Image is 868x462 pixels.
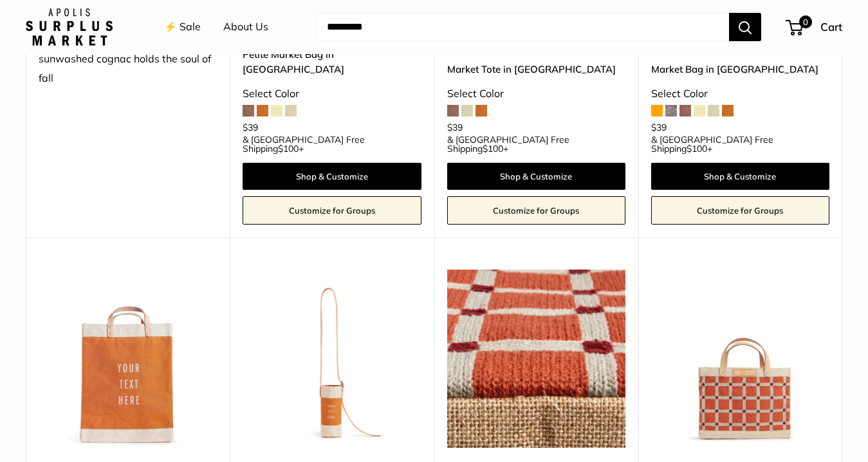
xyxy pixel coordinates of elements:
a: 0 Cart [787,17,842,37]
a: Market Tote in [GEOGRAPHIC_DATA] [447,62,625,77]
a: Customize for Groups [243,196,421,225]
img: Chenille—our most detailed embroidery yet, with 125,000 stitches and hours of hand-guided craftsm... [447,270,625,448]
span: $100 [278,143,299,154]
a: Petite Market Bag in Chenille Window BrickPetite Market Bag in Chenille Window Brick [651,270,829,448]
div: Select Color [243,84,421,104]
a: description_Make it yours with custom, printed text.Market Bag in Citrus [39,270,217,448]
div: Born of golden hours and Marin air, sunwashed cognac holds the soul of fall [39,31,217,89]
div: Select Color [651,84,829,104]
a: Market Bag in [GEOGRAPHIC_DATA] [651,62,829,77]
img: Petite Market Bag in Chenille Window Brick [651,270,829,448]
span: & [GEOGRAPHIC_DATA] Free Shipping + [243,135,421,153]
a: Shop & Customize [447,163,625,190]
span: $39 [651,122,667,133]
span: & [GEOGRAPHIC_DATA] Free Shipping + [447,135,625,153]
div: Select Color [447,84,625,104]
a: Petite Market Bag in [GEOGRAPHIC_DATA] [243,47,421,77]
a: Customize for Groups [447,196,625,225]
a: Shop & Customize [651,163,829,190]
span: $100 [687,143,707,154]
span: $100 [483,143,503,154]
input: Search... [317,13,729,41]
span: Cart [820,20,842,33]
a: Crossbody Bottle Bag in CognacCrossbody Bottle Bag in Cognac [243,270,421,448]
a: Customize for Groups [651,196,829,225]
button: Search [729,13,761,41]
span: & [GEOGRAPHIC_DATA] Free Shipping + [651,135,829,153]
img: Crossbody Bottle Bag in Cognac [243,270,421,448]
img: description_Make it yours with custom, printed text. [39,270,217,448]
a: ⚡️ Sale [164,17,201,37]
span: $39 [243,122,258,133]
a: About Us [223,17,268,37]
span: 0 [799,15,812,28]
img: Apolis: Surplus Market [26,8,113,46]
span: $39 [447,122,463,133]
a: Shop & Customize [243,163,421,190]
